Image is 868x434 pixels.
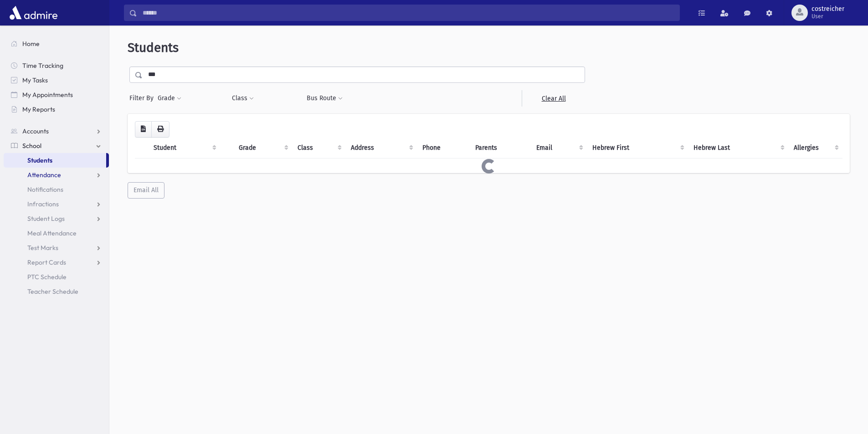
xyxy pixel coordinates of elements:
th: Grade [233,138,292,158]
span: My Appointments [22,91,73,99]
a: My Appointments [4,87,109,102]
button: CSV [135,121,152,138]
a: Home [4,36,109,51]
span: My Tasks [22,76,48,84]
a: Clear All [522,90,585,107]
th: Address [345,138,417,158]
span: Attendance [27,171,61,179]
a: Student Logs [4,211,109,226]
a: Time Tracking [4,58,109,73]
input: Search [137,5,679,21]
a: Students [4,153,106,168]
span: User [812,13,844,20]
span: Notifications [27,185,63,194]
a: Teacher Schedule [4,284,109,299]
span: Infractions [27,200,59,208]
span: Students [128,40,179,55]
th: Class [292,138,345,158]
span: Home [22,40,40,48]
button: Class [231,90,254,107]
th: Parents [470,138,530,158]
th: Allergies [788,138,842,158]
button: Email All [128,182,164,199]
a: Report Cards [4,255,109,270]
a: Notifications [4,182,109,197]
a: PTC Schedule [4,270,109,284]
span: Time Tracking [22,61,63,70]
span: Accounts [22,127,49,135]
th: Email [531,138,587,158]
img: AdmirePro [7,4,60,22]
span: Test Marks [27,244,58,252]
span: PTC Schedule [27,273,67,281]
a: My Reports [4,102,109,117]
th: Hebrew First [587,138,688,158]
button: Print [151,121,169,138]
span: Meal Attendance [27,229,77,237]
span: Students [27,156,52,164]
th: Hebrew Last [688,138,788,158]
a: Accounts [4,124,109,138]
span: Teacher Schedule [27,287,78,296]
a: School [4,138,109,153]
button: Bus Route [306,90,343,107]
a: Meal Attendance [4,226,109,240]
span: School [22,142,41,150]
span: My Reports [22,105,55,113]
button: Grade [157,90,182,107]
a: Test Marks [4,240,109,255]
a: Attendance [4,168,109,182]
th: Phone [417,138,470,158]
th: Student [148,138,220,158]
span: costreicher [812,5,844,13]
span: Filter By [129,93,157,103]
a: My Tasks [4,73,109,87]
a: Infractions [4,197,109,211]
span: Student Logs [27,214,65,223]
span: Report Cards [27,258,66,266]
